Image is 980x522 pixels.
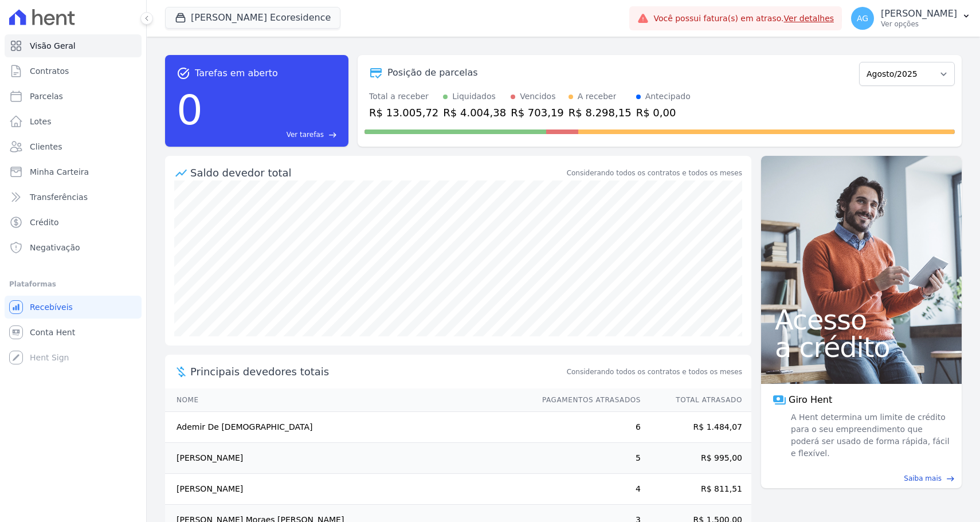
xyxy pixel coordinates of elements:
[207,129,337,140] a: Ver tarefas east
[190,165,565,180] div: Saldo devedor total
[904,473,942,484] span: Saiba mais
[5,296,142,319] a: Recebíveis
[369,91,438,103] div: Total a receber
[30,191,88,203] span: Transferências
[443,105,506,120] div: R$ 4.004,38
[775,333,948,361] span: a crédito
[520,91,555,103] div: Vencidos
[5,60,142,83] a: Contratos
[578,91,617,103] div: A receber
[946,474,955,483] span: east
[641,412,751,443] td: R$ 1.484,07
[511,105,564,120] div: R$ 703,19
[165,388,531,412] th: Nome
[287,129,324,140] span: Ver tarefas
[30,65,69,77] span: Contratos
[165,474,531,505] td: [PERSON_NAME]
[328,131,337,139] span: east
[165,443,531,474] td: [PERSON_NAME]
[30,91,63,102] span: Parcelas
[641,443,751,474] td: R$ 995,00
[789,411,950,460] span: A Hent determina um limite de crédito para o seu empreendimento que poderá ser usado de forma ráp...
[30,242,80,253] span: Negativação
[9,277,137,291] div: Plataformas
[881,19,957,29] p: Ver opções
[30,301,73,313] span: Recebíveis
[30,327,75,338] span: Conta Hent
[177,66,190,80] span: task_alt
[30,116,52,127] span: Lotes
[5,110,142,133] a: Lotes
[5,160,142,183] a: Minha Carteira
[30,141,62,152] span: Clientes
[5,186,142,209] a: Transferências
[5,236,142,259] a: Negativação
[768,473,955,484] a: Saiba mais east
[452,91,496,103] div: Liquidados
[567,367,742,377] span: Considerando todos os contratos e todos os meses
[881,8,957,19] p: [PERSON_NAME]
[387,66,478,80] div: Posição de parcelas
[653,13,834,25] span: Você possui fatura(s) em atraso.
[567,168,742,178] div: Considerando todos os contratos e todos os meses
[842,2,980,34] button: AG [PERSON_NAME] Ver opções
[30,166,89,178] span: Minha Carteira
[177,80,203,140] div: 0
[569,105,632,120] div: R$ 8.298,15
[5,211,142,234] a: Crédito
[5,321,142,344] a: Conta Hent
[5,135,142,158] a: Clientes
[857,14,868,22] span: AG
[369,105,438,120] div: R$ 13.005,72
[531,443,641,474] td: 5
[165,412,531,443] td: Ademir De [DEMOGRAPHIC_DATA]
[5,85,142,108] a: Parcelas
[636,105,691,120] div: R$ 0,00
[30,217,59,228] span: Crédito
[531,388,641,412] th: Pagamentos Atrasados
[165,7,340,29] button: [PERSON_NAME] Ecoresidence
[789,393,832,407] span: Giro Hent
[531,412,641,443] td: 6
[775,306,948,333] span: Acesso
[30,40,76,52] span: Visão Geral
[195,66,278,80] span: Tarefas em aberto
[645,91,691,103] div: Antecipado
[5,34,142,57] a: Visão Geral
[641,474,751,505] td: R$ 811,51
[784,14,834,23] a: Ver detalhes
[641,388,751,412] th: Total Atrasado
[531,474,641,505] td: 4
[190,364,565,379] span: Principais devedores totais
